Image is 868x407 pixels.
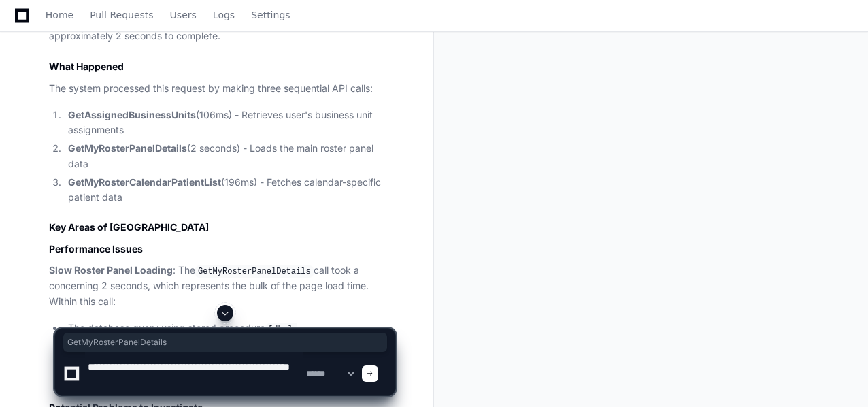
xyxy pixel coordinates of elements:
span: GetMyRosterPanelDetails [67,337,383,348]
code: GetMyRosterPanelDetails [195,265,314,278]
h2: Key Areas of [GEOGRAPHIC_DATA] [49,221,395,234]
span: Users [170,11,197,19]
span: Logs [213,11,235,19]
strong: GetMyRosterPanelDetails [68,142,187,154]
strong: Slow Roster Panel Loading [49,264,173,276]
strong: GetAssignedBusinessUnits [68,109,196,120]
h2: What Happened [49,60,395,74]
li: (2 seconds) - Loads the main roster panel data [64,141,395,172]
span: Pull Requests [90,11,153,19]
strong: GetMyRosterCalendarPatientList [68,176,221,188]
p: The system processed this request by making three sequential API calls: [49,81,395,97]
li: (106ms) - Retrieves user's business unit assignments [64,108,395,139]
h3: Performance Issues [49,242,395,256]
p: : The call took a concerning 2 seconds, which represents the bulk of the page load time. Within t... [49,263,395,310]
span: Home [46,11,73,19]
span: Settings [251,11,290,19]
li: (196ms) - Fetches calendar-specific patient data [64,175,395,206]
